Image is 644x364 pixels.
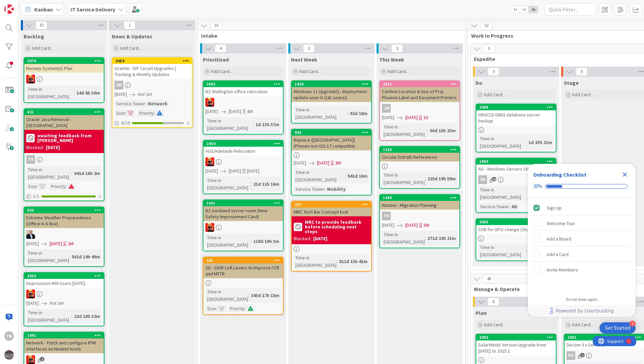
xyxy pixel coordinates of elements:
[531,305,632,317] a: Powered by UserGuiding
[380,81,459,87] div: 2011
[245,305,246,312] span: :
[484,322,505,328] span: Add Card...
[347,110,348,117] span: :
[203,147,283,155] div: AUS/Adelaide Relocation
[206,82,283,86] div: 2092
[325,185,347,193] div: Mobility
[291,56,317,63] span: Next Week
[205,98,214,107] img: VN
[115,109,125,117] div: Size
[292,130,371,136] div: 903
[528,305,636,317] div: Footer
[479,105,556,110] div: 2088
[572,322,593,328] span: Add Card...
[205,177,251,191] div: Time in [GEOGRAPHIC_DATA]
[229,108,241,115] span: [DATE]
[26,290,35,298] img: VN
[205,223,214,232] img: VN
[215,44,226,52] span: 4
[71,313,72,320] span: :
[423,114,428,121] div: 1D
[216,305,217,312] span: :
[70,6,115,13] b: IT Service Delivery
[24,332,104,338] div: 1891
[14,1,31,9] span: Support
[205,305,216,312] div: Size
[545,3,595,15] input: Quick Filter...
[205,157,214,166] img: VN
[24,207,104,228] div: 836Extreme Weather Preparedness (Office In A Box)
[27,110,104,114] div: 631
[317,159,329,167] span: [DATE]
[292,87,371,102] div: Windows 11 Upgrade(1. deployment-update-user-it (241 users))
[380,87,459,102] div: Confirm Location & Use of Proj. Phoenix Label and Document Printers
[533,183,630,189] div: Checklist progress: 20%
[556,307,614,315] span: Powered by UserGuiding
[203,200,283,221] div: 1841NZ Auckland server room (New Safety Improvement Card)
[526,139,527,146] span: :
[476,158,556,165] div: 1869
[26,155,35,164] div: TK
[533,183,542,189] div: 20%
[205,108,218,115] span: [DATE]
[252,180,281,188] div: 21d 11h 16m
[380,195,459,201] div: 1440
[4,350,14,360] img: avatar
[26,240,39,247] span: [DATE]
[476,219,556,225] div: 2086
[478,186,534,201] div: Time in [GEOGRAPHIC_DATA]
[336,258,337,265] span: :
[476,334,556,340] div: 2093
[203,98,283,107] div: VN
[34,5,53,13] span: Kanban
[292,81,371,87] div: 1928
[46,144,60,151] div: [DATE]
[203,206,283,221] div: NZ Auckland server room (New Safety Improvement Card)
[295,82,371,86] div: 1928
[566,297,598,302] div: Do not show again
[33,193,39,200] span: 1 / 1
[510,203,519,210] div: AD
[27,333,104,338] div: 1891
[564,79,579,86] span: Stage
[528,198,636,292] div: Checklist items
[478,203,509,210] div: Service Tower
[24,213,104,228] div: Extreme Weather Preparedness (Office In A Box)
[26,85,74,100] div: Time in [GEOGRAPHIC_DATA]
[254,121,281,128] div: 1d 13h 57m
[426,234,457,242] div: 271d 22h 21m
[476,110,556,125] div: ORACLE-DB01 database server backup
[211,22,222,30] span: 10
[115,91,127,98] span: [DATE]
[383,147,459,152] div: 1535
[476,310,487,316] span: Plan
[27,208,104,213] div: 836
[380,104,459,113] div: JM
[324,185,325,193] span: :
[112,33,152,40] span: News & Updates
[112,64,192,79] div: Granite - ISP Circuit Upgrades | Tracking & Weekly Updates
[387,68,409,74] span: Add Card...
[530,231,633,246] div: Add a Board is incomplete.
[600,322,636,334] div: Open Get Started checklist, remaining modules: 4
[294,106,347,121] div: Time in [GEOGRAPHIC_DATA]
[476,104,556,125] div: 2088ORACLE-DB01 database server backup
[481,22,492,30] span: 52
[27,274,104,278] div: 2033
[24,155,104,164] div: TK
[292,202,371,208] div: 257
[382,222,394,229] span: [DATE]
[478,135,526,150] div: Time in [GEOGRAPHIC_DATA]
[203,81,283,96] div: 2092NZ Wellington office relocation
[37,133,102,143] b: awaiting feedback from [PERSON_NAME]
[547,204,562,212] div: Sign Up
[24,279,104,288] div: Deprovision IKM Users [DATE]
[572,92,593,98] span: Add Card...
[24,273,104,279] div: 2033
[24,355,104,364] div: VN
[228,305,245,312] div: Priority
[37,183,38,190] span: :
[24,33,44,40] span: Backlog
[380,195,459,210] div: 1440Nutanix - Migration Planning
[547,219,575,227] div: Welcome Tour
